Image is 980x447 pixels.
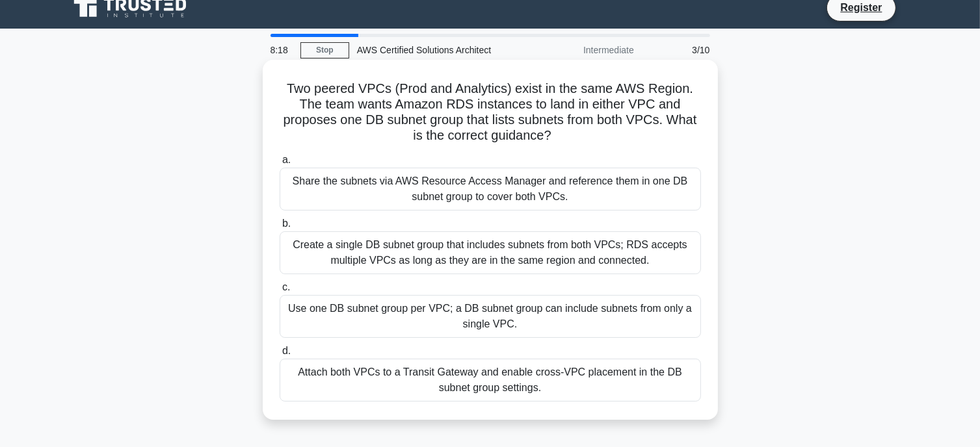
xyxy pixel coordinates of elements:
[280,231,701,274] div: Create a single DB subnet group that includes subnets from both VPCs; RDS accepts multiple VPCs a...
[282,345,291,356] span: d.
[642,37,718,63] div: 3/10
[528,37,642,63] div: Intermediate
[278,81,702,144] h5: Two peered VPCs (Prod and Analytics) exist in the same AWS Region. The team wants Amazon RDS inst...
[280,168,701,211] div: Share the subnets via AWS Resource Access Manager and reference them in one DB subnet group to co...
[280,295,701,338] div: Use one DB subnet group per VPC; a DB subnet group can include subnets from only a single VPC.
[280,359,701,402] div: Attach both VPCs to a Transit Gateway and enable cross-VPC placement in the DB subnet group setti...
[300,42,349,58] a: Stop
[282,281,290,292] span: c.
[282,218,291,229] span: b.
[282,154,291,165] span: a.
[349,37,528,63] div: AWS Certified Solutions Architect
[263,37,300,63] div: 8:18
